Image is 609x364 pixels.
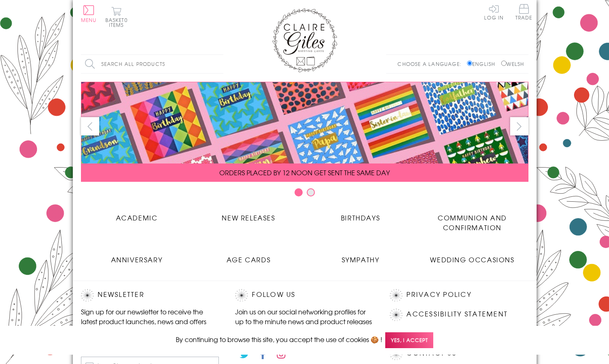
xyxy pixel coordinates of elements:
a: Trade [515,4,533,22]
h2: Follow Us [235,289,373,301]
input: Welsh [501,61,506,66]
p: Sign up for our newsletter to receive the latest product launches, news and offers directly to yo... [81,307,219,336]
input: Search all products [81,55,223,73]
span: Birthdays [341,213,380,222]
img: Claire Giles Greetings Cards [272,8,337,72]
a: New Releases [193,207,305,222]
p: Choose a language: [397,60,465,68]
button: Carousel Page 1 (Current Slide) [295,188,303,196]
a: Log In [484,4,504,20]
button: next [510,117,528,135]
label: English [467,60,499,68]
button: Carousel Page 2 [307,188,315,196]
a: Academic [81,207,193,222]
span: Academic [116,213,158,222]
span: Communion and Confirmation [438,213,507,232]
span: 0 items [109,16,128,28]
a: Age Cards [193,248,305,264]
a: Contact Us [406,348,456,359]
span: Age Cards [227,255,271,264]
span: Anniversary [111,255,163,264]
input: Search [215,55,223,73]
a: Anniversary [81,248,193,264]
a: Birthdays [305,207,417,222]
a: Privacy Policy [406,289,471,300]
a: Accessibility Statement [406,309,508,320]
div: Carousel Pagination [81,188,528,201]
span: Menu [81,16,97,24]
span: Sympathy [342,255,380,264]
label: Welsh [501,60,524,68]
span: Wedding Occasions [430,255,514,264]
input: English [467,61,472,66]
a: Wedding Occasions [417,248,528,264]
a: Communion and Confirmation [417,207,528,232]
span: Yes, I accept [385,332,433,348]
p: Join us on our social networking profiles for up to the minute news and product releases the mome... [235,307,373,336]
span: Trade [515,4,533,20]
button: prev [81,117,99,135]
span: ORDERS PLACED BY 12 NOON GET SENT THE SAME DAY [219,168,390,177]
button: Basket0 items [105,7,128,27]
button: Menu [81,5,97,22]
h2: Newsletter [81,289,219,301]
a: Sympathy [305,248,417,264]
span: New Releases [222,213,275,222]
